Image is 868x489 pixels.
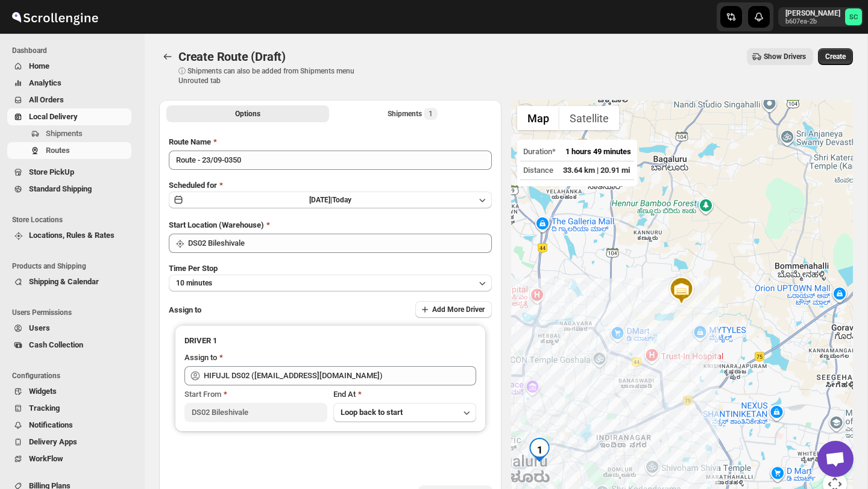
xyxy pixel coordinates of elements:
button: 10 minutes [169,275,492,291]
span: Assign to [169,305,201,314]
span: Notifications [29,420,73,429]
span: Dashboard [12,46,136,55]
span: Options [235,109,260,119]
button: All Route Options [166,105,329,122]
span: 33.64 km | 20.91 mi [563,166,630,175]
input: Eg: Bengaluru Route [169,151,492,170]
span: Cash Collection [29,340,83,349]
span: 1 hours 49 minutes [565,147,631,156]
button: Delivery Apps [7,434,131,450]
span: Local Delivery [29,112,78,121]
span: Home [29,61,49,70]
span: WorkFlow [29,454,63,463]
button: Widgets [7,383,131,400]
button: Show satellite imagery [559,106,619,130]
span: Start Location (Warehouse) [169,220,264,229]
span: Add More Driver [432,305,485,314]
span: Start From [184,390,221,399]
button: Routes [159,48,176,65]
span: Time Per Stop [169,264,218,273]
span: Sanjay chetri [845,8,862,25]
button: Analytics [7,75,131,92]
span: Route Name [169,137,211,146]
div: Open chat [817,441,854,477]
span: Duration* [523,147,556,156]
span: Routes [46,146,70,155]
span: Users [29,323,50,332]
span: Scheduled for [169,181,217,190]
span: Shipping & Calendar [29,277,99,286]
h3: DRIVER 1 [184,335,476,347]
span: Shipments [46,129,83,138]
span: Show Drivers [764,52,806,61]
span: Users Permissions [12,308,136,317]
span: Store PickUp [29,167,74,176]
button: Home [7,58,131,75]
span: Products and Shipping [12,261,136,271]
span: Widgets [29,387,57,396]
button: Users [7,320,131,337]
span: 1 [429,109,433,119]
button: Cash Collection [7,337,131,354]
input: Search location [188,234,492,253]
p: b607ea-2b [785,18,840,25]
button: Selected Shipments [332,105,494,122]
button: WorkFlow [7,450,131,467]
span: Distance [523,166,553,175]
span: Tracking [29,403,60,413]
button: Tracking [7,400,131,417]
button: Add More Driver [415,301,492,318]
div: End At [333,388,476,400]
span: Today [332,196,351,204]
button: Create [818,48,853,65]
button: Shipments [7,125,131,142]
p: [PERSON_NAME] [785,8,840,18]
div: 1 [527,438,552,462]
button: Shipping & Calendar [7,273,131,290]
span: Standard Shipping [29,184,92,193]
span: Delivery Apps [29,437,77,446]
span: Store Locations [12,215,136,225]
button: All Orders [7,92,131,108]
span: Analytics [29,78,61,87]
button: Locations, Rules & Rates [7,227,131,244]
span: Create Route (Draft) [178,49,286,64]
button: Show Drivers [747,48,813,65]
span: [DATE] | [309,196,332,204]
span: Create [825,52,846,61]
button: Routes [7,142,131,159]
span: 10 minutes [176,278,212,288]
div: Shipments [388,108,438,120]
div: Assign to [184,352,217,364]
text: SC [849,13,858,21]
span: All Orders [29,95,64,104]
button: User menu [778,7,863,26]
button: Loop back to start [333,403,476,422]
span: Loop back to start [341,408,403,417]
button: Notifications [7,417,131,434]
input: Search assignee [204,366,476,385]
span: Configurations [12,371,136,381]
button: [DATE]|Today [169,192,492,208]
button: Show street map [517,106,559,130]
span: Locations, Rules & Rates [29,231,115,240]
p: ⓘ Shipments can also be added from Shipments menu Unrouted tab [178,66,368,86]
img: ScrollEngine [10,2,100,32]
div: All Route Options [159,126,502,485]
